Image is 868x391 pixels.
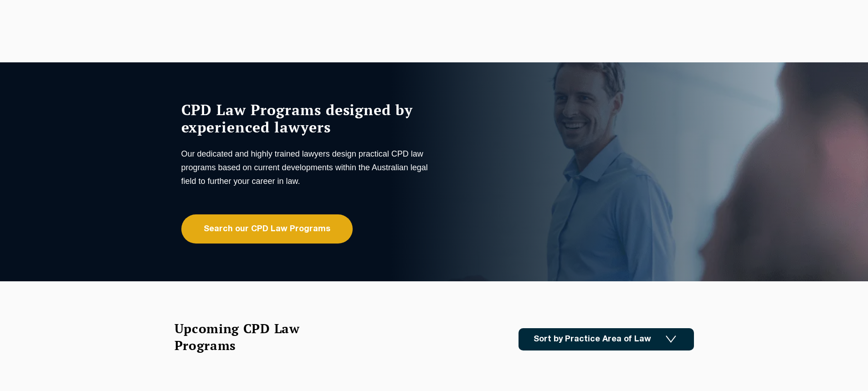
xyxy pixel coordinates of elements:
[175,320,323,354] h2: Upcoming CPD Law Programs
[181,214,353,244] a: Search our CPD Law Programs
[181,147,432,188] p: Our dedicated and highly trained lawyers design practical CPD law programs based on current devel...
[666,335,676,343] img: Icon
[181,101,432,136] h1: CPD Law Programs designed by experienced lawyers
[519,328,694,350] a: Sort by Practice Area of Law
